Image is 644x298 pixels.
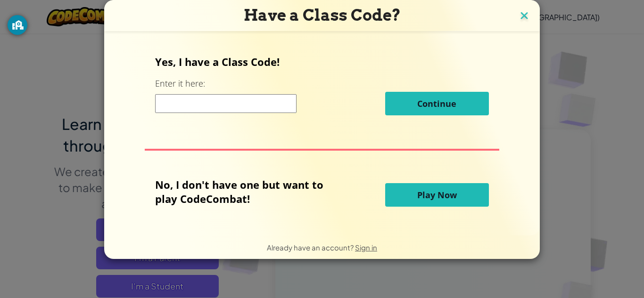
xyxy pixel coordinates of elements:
p: No, I don't have one but want to play CodeCombat! [155,177,338,206]
p: Yes, I have a Class Code! [155,55,488,69]
span: Play Now [417,189,457,201]
a: Sign in [355,243,377,252]
button: GoGuardian Privacy Information [8,15,27,35]
button: Play Now [385,183,489,207]
label: Enter it here: [155,78,205,89]
button: Continue [385,92,489,115]
span: Continue [417,98,456,109]
span: Have a Class Code? [244,6,401,24]
img: close icon [518,9,530,24]
span: Already have an account? [267,243,355,252]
